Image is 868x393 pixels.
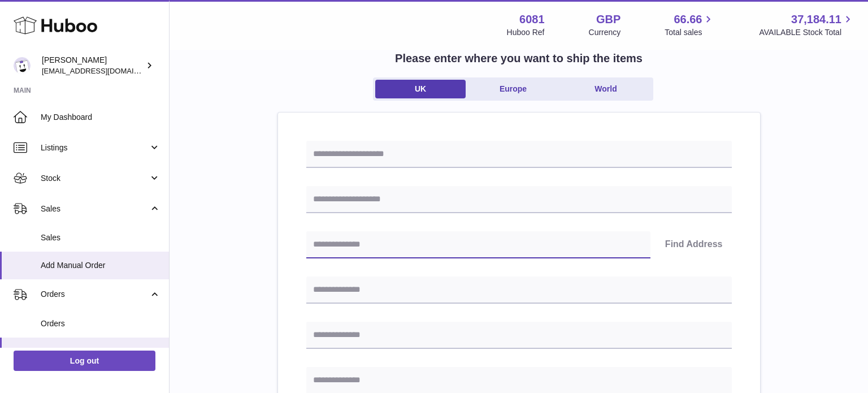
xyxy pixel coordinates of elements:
[14,351,155,371] a: Log out
[41,289,149,300] span: Orders
[41,112,160,123] span: My Dashboard
[674,12,702,27] span: 66.66
[375,80,466,98] a: UK
[589,27,621,38] div: Currency
[42,66,166,75] span: [EMAIL_ADDRESS][DOMAIN_NAME]
[596,12,620,27] strong: GBP
[41,318,160,329] span: Orders
[41,232,160,243] span: Sales
[507,27,545,38] div: Huboo Ref
[395,51,643,66] h2: Please enter where you want to ship the items
[665,27,715,38] span: Total sales
[665,12,715,38] a: 66.66 Total sales
[561,80,651,98] a: World
[468,80,558,98] a: Europe
[519,12,545,27] strong: 6081
[41,204,149,214] span: Sales
[759,27,854,38] span: AVAILABLE Stock Total
[14,57,31,74] img: hello@pogsheadphones.com
[42,55,144,76] div: [PERSON_NAME]
[41,173,149,184] span: Stock
[41,260,160,271] span: Add Manual Order
[41,346,160,357] span: Add Manual Order
[41,142,149,153] span: Listings
[759,12,854,38] a: 37,184.11 AVAILABLE Stock Total
[791,12,841,27] span: 37,184.11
